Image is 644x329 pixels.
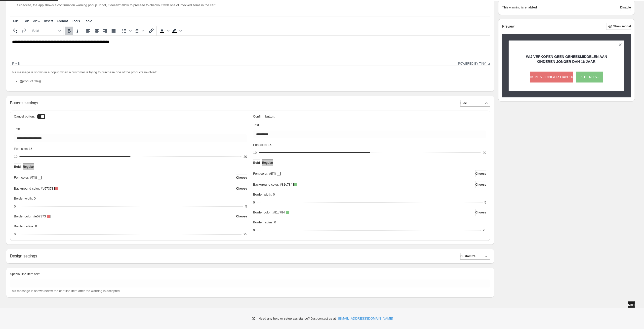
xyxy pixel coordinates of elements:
[18,62,20,65] div: b
[16,3,215,7] span: If checked, the app shows a confirmation warning popup. If not, it doesn't allow to proceed to ch...
[14,127,20,131] span: Text
[10,101,38,105] h2: Buttons settings
[484,200,486,205] div: 5
[253,151,257,155] span: 10
[576,72,603,82] button: IK BEN 16+
[14,175,37,180] p: Font color: #ffffff
[32,29,57,33] span: Bold
[236,214,247,218] span: Choose
[253,210,285,215] p: Border color: #81c784
[338,316,393,321] a: [EMAIL_ADDRESS][DOMAIN_NAME]
[72,19,80,23] span: Tools
[475,210,486,214] span: Choose
[253,161,260,165] span: Bold
[475,170,486,177] button: Choose
[33,19,40,23] span: View
[84,19,92,23] span: Table
[14,147,32,151] span: Font size: 15
[147,27,156,35] button: Insert/edit link
[20,79,490,84] li: {{product.title}}
[475,183,486,187] span: Choose
[525,5,537,10] strong: enabled
[14,155,17,159] span: 10
[460,101,467,105] span: Hide
[14,205,16,208] span: 0
[57,19,68,23] span: Format
[14,163,21,170] button: Bold
[23,163,34,170] button: Regular
[486,61,490,66] div: Resize
[170,27,183,35] div: Background color
[10,272,40,276] span: Special line item text
[460,254,476,258] span: Customize
[613,24,631,28] span: Show modal
[10,70,490,75] p: This message is shown in a popup when a customer is trying to purchase one of the products involved:
[92,27,101,35] button: Align center
[475,181,486,188] button: Choose
[132,27,145,35] div: Numbered list
[530,72,573,82] button: IK BEN JONGER DAN 16
[101,27,109,35] button: Align right
[620,4,631,11] button: Disable
[526,55,607,64] strong: WIJ VERKOPEN GEEN GENEESMIDDELEN AAN KINDEREN JONGER DAN 16 JAAR.
[460,253,490,260] button: Customize
[245,204,247,209] div: 5
[11,27,20,35] button: Undo
[253,193,275,196] span: Border width: 0
[483,228,486,233] div: 25
[502,5,524,10] p: This warning is
[65,27,73,35] button: Bold
[20,27,28,35] button: Redo
[253,123,259,127] span: Text
[23,165,34,169] span: Regular
[243,154,247,159] div: 20
[14,214,46,219] p: Border color: #e57373
[606,23,631,30] button: Show modal
[30,27,63,35] button: Formats
[475,209,486,216] button: Choose
[10,289,121,293] span: This message is shown below the cart line item after the warning is accepted.
[475,172,486,176] span: Choose
[502,24,515,29] h2: Preview
[10,36,490,61] iframe: Rich Text Area
[236,213,247,220] button: Choose
[458,62,486,65] a: Powered by Tiny
[236,185,247,192] button: Choose
[236,176,247,180] span: Choose
[158,27,170,35] div: Text color
[628,303,635,307] span: Next
[620,5,631,9] span: Disable
[14,186,53,191] p: Background color: #e57373
[253,159,260,166] button: Bold
[253,171,276,176] p: Font color: #ffffff
[15,62,17,65] div: »
[73,27,82,35] button: Italic
[262,159,273,166] button: Regular
[109,27,118,35] button: Justify
[14,165,21,169] span: Bold
[483,150,486,155] div: 20
[236,187,247,191] span: Choose
[253,143,272,147] span: Font size: 15
[253,115,486,119] h3: Confirm button:
[253,220,276,224] span: Border radius: 0
[14,232,16,236] span: 0
[44,19,53,23] span: Insert
[12,62,14,65] div: p
[23,19,29,23] span: Edit
[236,174,247,181] button: Choose
[460,100,490,107] button: Hide
[13,19,19,23] span: File
[14,224,37,228] span: Border radius: 0
[253,182,292,187] p: Background color: #81c784
[14,197,36,200] span: Border width: 0
[628,301,635,308] button: Next
[14,115,35,119] h3: Cancel button:
[10,254,37,258] h2: Design settings
[84,27,92,35] button: Align left
[120,27,132,35] div: Bullet list
[253,228,255,232] span: 0
[243,232,247,237] div: 25
[262,161,273,165] span: Regular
